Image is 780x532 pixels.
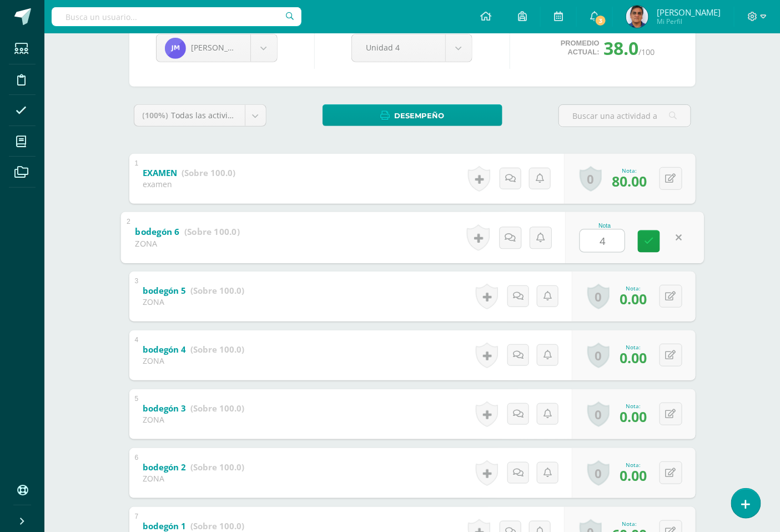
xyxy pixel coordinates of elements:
input: Buscar una actividad aquí... [559,105,691,127]
strong: (Sobre 100.0) [191,285,245,296]
input: Busca un usuario... [52,7,301,26]
div: ZONA [143,473,245,484]
div: ZONA [135,238,239,249]
div: Nota: [620,461,647,469]
span: 0.00 [620,407,647,426]
span: 0.00 [620,289,647,308]
a: bodegón 5 (Sobre 100.0) [143,282,245,300]
span: [PERSON_NAME] [192,42,254,53]
a: [PERSON_NAME] [157,34,277,62]
span: Unidad 4 [366,34,431,61]
span: Todas las actividades de esta unidad [172,110,309,121]
a: 0 [587,460,610,486]
span: 3 [595,14,607,27]
span: 0.00 [620,348,647,367]
a: 0 [587,401,610,427]
div: ZONA [143,355,245,366]
div: Nota: [612,167,647,174]
span: Desempeño [394,106,444,126]
strong: (Sobre 100.0) [191,403,245,414]
strong: (Sobre 100.0) [184,225,240,237]
span: [PERSON_NAME] [657,7,721,18]
span: 0.00 [620,466,647,485]
b: bodegón 1 [143,520,187,531]
strong: (Sobre 100.0) [191,520,245,531]
div: Nota [580,223,630,229]
span: /100 [639,47,655,57]
a: 0 [580,166,602,192]
div: ZONA [143,297,245,307]
img: 273b6853e3968a0849ea5b67cbf1d59c.png [626,6,648,28]
b: bodegón 4 [143,344,187,355]
a: Unidad 4 [352,34,472,62]
span: (100%) [143,110,169,121]
a: bodegón 2 (Sobre 100.0) [143,459,245,476]
strong: (Sobre 100.0) [191,344,245,355]
a: bodegón 3 (Sobre 100.0) [143,400,245,418]
div: Nota: [612,520,647,528]
input: 0-100.0 [580,229,625,252]
b: EXAMEN [143,167,178,178]
b: bodegón 5 [143,285,187,296]
span: 38.0 [604,36,639,60]
span: Mi Perfil [657,17,721,26]
strong: (Sobre 100.0) [191,461,245,473]
div: ZONA [143,414,245,425]
strong: (Sobre 100.0) [182,167,236,178]
a: Desempeño [323,104,502,126]
a: bodegón 6 (Sobre 100.0) [135,223,239,240]
b: bodegón 2 [143,461,187,473]
a: bodegón 4 (Sobre 100.0) [143,341,245,359]
a: EXAMEN (Sobre 100.0) [143,164,236,182]
span: Promedio actual: [561,39,600,57]
div: examen [143,179,236,189]
div: Nota: [620,343,647,351]
div: Nota: [620,284,647,292]
b: bodegón 6 [135,225,179,237]
img: bfc8a56b62039514a60a6feb6b838565.png [165,38,186,59]
a: (100%)Todas las actividades de esta unidad [134,105,266,126]
span: 80.00 [612,172,647,190]
div: Nota: [620,402,647,410]
a: 0 [587,343,610,368]
b: bodegón 3 [143,403,187,414]
a: 0 [587,284,610,309]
